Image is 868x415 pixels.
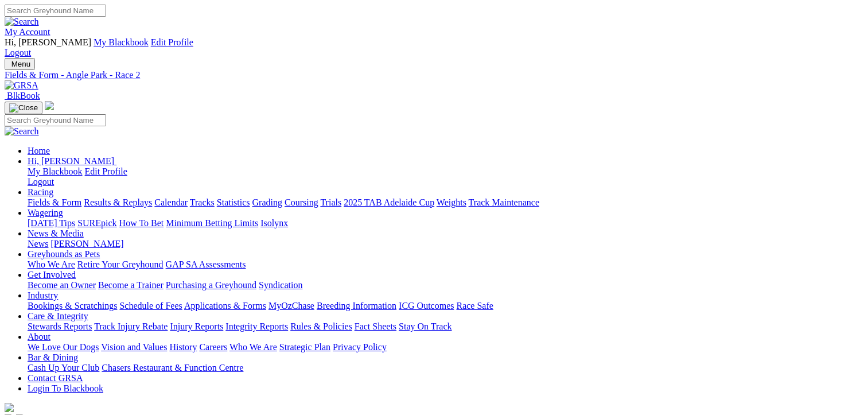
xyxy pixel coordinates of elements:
img: logo-grsa-white.png [5,403,14,412]
a: Bar & Dining [28,352,78,362]
span: Hi, [PERSON_NAME] [5,37,91,47]
a: Who We Are [28,259,75,269]
a: Bookings & Scratchings [28,301,117,311]
a: Grading [252,197,282,207]
button: Toggle navigation [5,58,35,70]
a: Fields & Form [28,197,81,207]
a: Login To Blackbook [28,383,103,393]
a: Chasers Restaurant & Function Centre [102,363,243,373]
a: Statistics [217,197,250,207]
a: Fields & Form - Angle Park - Race 2 [5,70,863,80]
input: Search [5,114,106,126]
a: Breeding Information [317,301,396,311]
a: 2025 TAB Adelaide Cup [344,197,434,207]
a: Trials [320,197,341,207]
a: Racing [28,187,53,197]
a: SUREpick [77,218,116,228]
a: Isolynx [260,218,288,228]
a: Injury Reports [170,321,223,331]
a: My Blackbook [94,37,149,47]
div: Hi, [PERSON_NAME] [28,166,863,187]
a: Track Injury Rebate [94,321,168,331]
a: Stewards Reports [28,321,92,331]
a: About [28,332,50,342]
a: [DATE] Tips [28,218,75,228]
a: MyOzChase [268,301,314,311]
a: Fact Sheets [355,321,396,331]
span: Hi, [PERSON_NAME] [28,156,114,166]
button: Toggle navigation [5,102,42,114]
a: Weights [437,197,466,207]
div: Greyhounds as Pets [28,259,863,270]
a: Applications & Forms [184,301,266,311]
a: Get Involved [28,270,76,280]
a: Logout [5,48,31,57]
a: BlkBook [5,91,40,100]
a: Calendar [154,197,188,207]
a: Syndication [259,280,302,290]
a: Become an Owner [28,280,96,290]
div: About [28,342,863,352]
a: Integrity Reports [225,321,288,331]
a: Become a Trainer [98,280,164,290]
a: My Blackbook [28,166,83,176]
img: Search [5,17,39,27]
a: Hi, [PERSON_NAME] [28,156,116,166]
img: Close [9,103,38,113]
a: Tracks [190,197,215,207]
a: Privacy Policy [333,342,387,352]
a: Edit Profile [151,37,193,47]
a: Industry [28,290,58,300]
img: logo-grsa-white.png [45,101,54,110]
a: News [28,239,48,249]
a: Wagering [28,208,63,218]
div: Bar & Dining [28,363,863,373]
a: Careers [199,342,227,352]
a: ICG Outcomes [399,301,454,311]
a: Rules & Policies [290,321,352,331]
a: Who We Are [229,342,277,352]
a: Race Safe [456,301,493,311]
a: [PERSON_NAME] [50,239,123,249]
span: Menu [11,60,30,68]
a: Stay On Track [399,321,451,331]
a: GAP SA Assessments [166,259,246,269]
a: Care & Integrity [28,311,88,321]
div: News & Media [28,239,863,249]
a: Track Maintenance [469,197,539,207]
div: Racing [28,197,863,208]
div: Industry [28,301,863,311]
a: How To Bet [119,218,164,228]
a: We Love Our Dogs [28,342,99,352]
a: Logout [28,177,54,187]
div: My Account [5,37,863,58]
a: Strategic Plan [279,342,330,352]
a: Minimum Betting Limits [166,218,258,228]
a: Purchasing a Greyhound [166,280,256,290]
span: BlkBook [7,91,40,100]
a: Results & Replays [84,197,152,207]
a: Home [28,146,50,156]
div: Wagering [28,218,863,228]
div: Get Involved [28,280,863,290]
a: Edit Profile [85,166,127,176]
div: Care & Integrity [28,321,863,332]
input: Search [5,5,106,17]
a: Cash Up Your Club [28,363,99,373]
a: Retire Your Greyhound [77,259,164,269]
a: News & Media [28,228,84,238]
img: Search [5,126,39,137]
a: Contact GRSA [28,373,83,383]
a: My Account [5,27,50,37]
a: Coursing [285,197,318,207]
a: Greyhounds as Pets [28,249,100,259]
a: Schedule of Fees [119,301,182,311]
a: History [169,342,197,352]
a: Vision and Values [101,342,167,352]
img: GRSA [5,80,38,91]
